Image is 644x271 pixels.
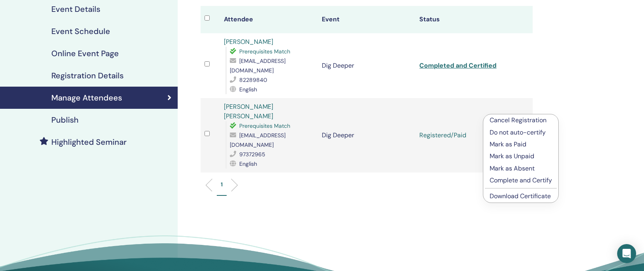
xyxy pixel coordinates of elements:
[490,164,552,173] p: Mark as Absent
[415,6,513,33] th: Status
[230,57,285,74] span: [EMAIL_ADDRESS][DOMAIN_NAME]
[51,115,79,125] h4: Publish
[490,176,552,185] p: Complete and Certify
[51,71,124,80] h4: Registration Details
[51,4,100,14] h4: Event Details
[318,6,415,33] th: Event
[239,160,257,167] span: English
[239,48,290,55] span: Prerequisites Match
[224,38,273,46] a: [PERSON_NAME]
[318,33,415,98] td: Dig Deeper
[239,151,265,158] span: 97372965
[51,93,122,102] h4: Manage Attendees
[490,152,552,161] p: Mark as Unpaid
[51,49,119,58] h4: Online Event Page
[239,86,257,93] span: English
[221,180,223,189] p: 1
[490,140,552,149] p: Mark as Paid
[224,102,273,120] a: [PERSON_NAME] [PERSON_NAME]
[318,98,415,172] td: Dig Deeper
[490,116,552,125] p: Cancel Registration
[490,128,552,137] p: Do not auto-certify
[617,244,636,263] div: Open Intercom Messenger
[419,61,496,70] a: Completed and Certified
[239,76,267,83] span: 82289840
[220,6,317,33] th: Attendee
[51,137,127,147] h4: Highlighted Seminar
[230,132,285,148] span: [EMAIL_ADDRESS][DOMAIN_NAME]
[490,192,551,200] a: Download Certificate
[239,122,290,129] span: Prerequisites Match
[51,27,110,36] h4: Event Schedule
